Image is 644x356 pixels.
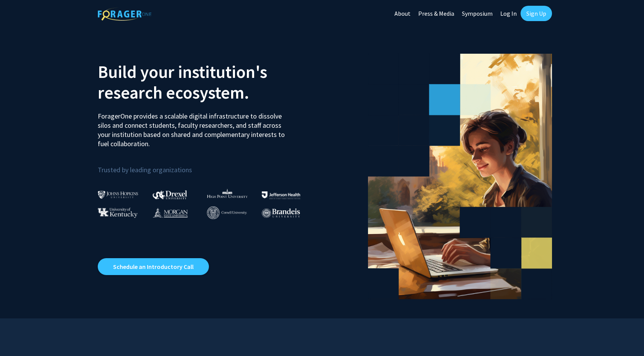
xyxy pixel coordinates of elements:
img: Morgan State University [153,208,188,218]
p: ForagerOne provides a scalable digital infrastructure to dissolve silos and connect students, fac... [98,106,290,148]
img: University of Kentucky [98,208,138,218]
img: Johns Hopkins University [98,191,138,199]
img: ForagerOne Logo [98,7,151,21]
img: Thomas Jefferson University [262,191,300,199]
img: Brandeis University [262,208,300,218]
img: High Point University [207,189,248,198]
img: Drexel University [153,190,187,199]
a: Opens in a new tab [98,258,209,275]
h2: Build your institution's research ecosystem. [98,61,316,103]
p: Trusted by leading organizations [98,155,316,176]
img: Cornell University [207,206,247,219]
a: Sign Up [521,6,552,21]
